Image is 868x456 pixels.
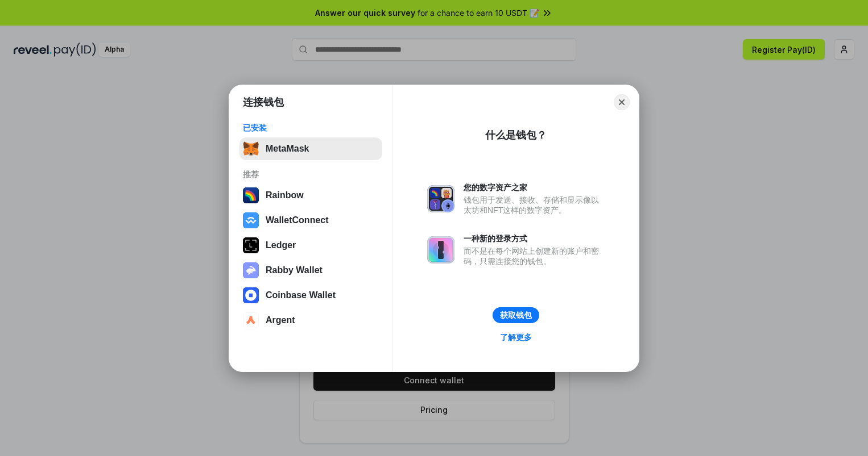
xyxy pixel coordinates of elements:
h1: 连接钱包 [243,95,284,109]
div: 已安装 [243,123,379,133]
div: 您的数字资产之家 [464,182,605,193]
a: 了解更多 [493,330,539,345]
button: MetaMask [239,137,382,160]
div: Coinbase Wallet [266,290,336,300]
button: Rabby Wallet [239,259,382,282]
button: Coinbase Wallet [239,284,382,307]
img: svg+xml,%3Csvg%20width%3D%2228%22%20height%3D%2228%22%20viewBox%3D%220%200%2028%2028%22%20fill%3D... [243,287,259,303]
img: svg+xml,%3Csvg%20width%3D%2228%22%20height%3D%2228%22%20viewBox%3D%220%200%2028%2028%22%20fill%3D... [243,212,259,228]
button: Argent [239,309,382,332]
img: svg+xml,%3Csvg%20xmlns%3D%22http%3A%2F%2Fwww.w3.org%2F2000%2Fsvg%22%20width%3D%2228%22%20height%3... [243,237,259,253]
button: Rainbow [239,184,382,207]
div: 获取钱包 [500,310,532,320]
div: 而不是在每个网站上创建新的账户和密码，只需连接您的钱包。 [464,246,605,266]
div: WalletConnect [266,215,329,225]
div: 了解更多 [500,332,532,342]
div: 一种新的登录方式 [464,233,605,244]
img: svg+xml,%3Csvg%20fill%3D%22none%22%20height%3D%2233%22%20viewBox%3D%220%200%2035%2033%22%20width%... [243,141,259,157]
div: MetaMask [266,144,309,154]
img: svg+xml,%3Csvg%20xmlns%3D%22http%3A%2F%2Fwww.w3.org%2F2000%2Fsvg%22%20fill%3D%22none%22%20viewBox... [243,262,259,278]
img: svg+xml,%3Csvg%20xmlns%3D%22http%3A%2F%2Fwww.w3.org%2F2000%2Fsvg%22%20fill%3D%22none%22%20viewBox... [427,185,454,212]
button: 获取钱包 [493,307,539,323]
div: 钱包用于发送、接收、存储和显示像以太坊和NFT这样的数字资产。 [464,195,605,215]
button: WalletConnect [239,209,382,232]
button: Ledger [239,234,382,257]
div: 推荐 [243,169,379,179]
div: 什么是钱包？ [485,128,547,142]
div: Argent [266,315,295,325]
div: Rabby Wallet [266,265,323,275]
img: svg+xml,%3Csvg%20width%3D%22120%22%20height%3D%22120%22%20viewBox%3D%220%200%20120%20120%22%20fil... [243,187,259,203]
button: Close [614,94,630,110]
img: svg+xml,%3Csvg%20xmlns%3D%22http%3A%2F%2Fwww.w3.org%2F2000%2Fsvg%22%20fill%3D%22none%22%20viewBox... [427,236,454,263]
img: svg+xml,%3Csvg%20width%3D%2228%22%20height%3D%2228%22%20viewBox%3D%220%200%2028%2028%22%20fill%3D... [243,312,259,328]
div: Ledger [266,240,296,250]
div: Rainbow [266,190,304,200]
